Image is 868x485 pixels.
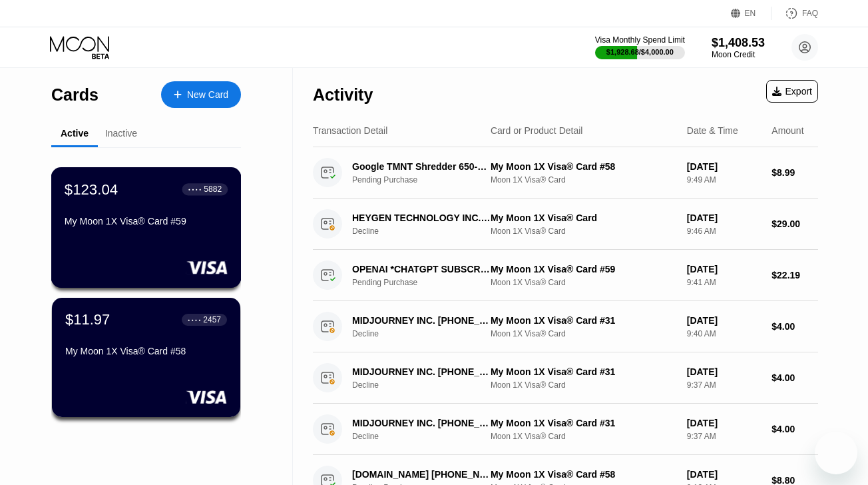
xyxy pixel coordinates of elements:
[745,9,756,18] div: EN
[491,213,676,223] div: My Moon 1X Visa® Card
[313,199,818,250] div: HEYGEN TECHNOLOGY INC. [PHONE_NUMBER] USDeclineMy Moon 1X Visa® CardMoon 1X Visa® Card[DATE]9:46 ...
[352,418,492,428] div: MIDJOURNEY INC. [PHONE_NUMBER] US
[491,264,676,274] div: My Moon 1X Visa® Card #59
[491,366,676,377] div: My Moon 1X Visa® Card #31
[65,346,227,356] div: My Moon 1X Visa® Card #58
[491,278,676,287] div: Moon 1X Visa® Card
[687,264,761,274] div: [DATE]
[687,432,761,441] div: 9:37 AM
[203,315,221,324] div: 2457
[771,125,803,136] div: Amount
[687,227,761,236] div: 9:46 AM
[352,161,492,172] div: Google TMNT Shredder 650-2530000 US
[771,219,818,229] div: $29.00
[313,250,818,301] div: OPENAI *CHATGPT SUBSCR [PHONE_NUMBER] IEPending PurchaseMy Moon 1X Visa® Card #59Moon 1X Visa® Ca...
[313,301,818,352] div: MIDJOURNEY INC. [PHONE_NUMBER] USDeclineMy Moon 1X Visa® Card #31Moon 1X Visa® Card[DATE]9:40 AM$...
[771,7,818,20] div: FAQ
[352,315,492,326] div: MIDJOURNEY INC. [PHONE_NUMBER] US
[352,366,492,377] div: MIDJOURNEY INC. [PHONE_NUMBER] US
[491,125,583,136] div: Card or Product Detail
[313,147,818,199] div: Google TMNT Shredder 650-2530000 USPending PurchaseMy Moon 1X Visa® Card #58Moon 1X Visa® Card[DA...
[771,270,818,280] div: $22.19
[712,36,765,59] div: $1,408.53Moon Credit
[771,424,818,434] div: $4.00
[352,213,492,223] div: HEYGEN TECHNOLOGY INC. [PHONE_NUMBER] US
[65,181,118,198] div: $123.04
[687,380,761,390] div: 9:37 AM
[52,168,240,287] div: $123.04● ● ● ●5882My Moon 1X Visa® Card #59
[687,418,761,428] div: [DATE]
[606,48,674,56] div: $1,928.68 / $4,000.00
[352,264,492,274] div: OPENAI *CHATGPT SUBSCR [PHONE_NUMBER] IE
[491,418,676,428] div: My Moon 1X Visa® Card #31
[352,175,503,185] div: Pending Purchase
[687,329,761,338] div: 9:40 AM
[61,128,89,139] div: Active
[352,380,503,390] div: Decline
[771,167,818,178] div: $8.99
[313,125,387,136] div: Transaction Detail
[595,35,685,45] div: Visa Monthly Spend Limit
[712,36,765,50] div: $1,408.53
[687,366,761,377] div: [DATE]
[815,432,857,474] iframe: Кнопка запуска окна обмена сообщениями
[771,372,818,383] div: $4.00
[65,311,110,328] div: $11.97
[352,227,503,236] div: Decline
[313,352,818,404] div: MIDJOURNEY INC. [PHONE_NUMBER] USDeclineMy Moon 1X Visa® Card #31Moon 1X Visa® Card[DATE]9:37 AM$...
[491,315,676,326] div: My Moon 1X Visa® Card #31
[802,9,818,18] div: FAQ
[313,404,818,455] div: MIDJOURNEY INC. [PHONE_NUMBER] USDeclineMy Moon 1X Visa® Card #31Moon 1X Visa® Card[DATE]9:37 AM$...
[491,432,676,441] div: Moon 1X Visa® Card
[352,329,503,338] div: Decline
[352,278,503,287] div: Pending Purchase
[313,85,373,105] div: Activity
[687,213,761,223] div: [DATE]
[188,187,202,191] div: ● ● ● ●
[731,7,771,20] div: EN
[187,89,228,101] div: New Card
[771,321,818,332] div: $4.00
[491,469,676,480] div: My Moon 1X Visa® Card #58
[52,298,240,417] div: $11.97● ● ● ●2457My Moon 1X Visa® Card #58
[204,185,222,194] div: 5882
[687,469,761,480] div: [DATE]
[712,50,765,59] div: Moon Credit
[491,227,676,236] div: Moon 1X Visa® Card
[687,125,738,136] div: Date & Time
[352,432,503,441] div: Decline
[687,315,761,326] div: [DATE]
[188,318,201,322] div: ● ● ● ●
[352,469,492,480] div: [DOMAIN_NAME] [PHONE_NUMBER] SG
[687,161,761,172] div: [DATE]
[491,161,676,172] div: My Moon 1X Visa® Card #58
[491,380,676,390] div: Moon 1X Visa® Card
[595,35,685,59] div: Visa Monthly Spend Limit$1,928.68/$4,000.00
[65,216,228,227] div: My Moon 1X Visa® Card #59
[105,128,137,139] div: Inactive
[491,329,676,338] div: Moon 1X Visa® Card
[766,80,818,103] div: Export
[51,85,99,105] div: Cards
[161,81,241,108] div: New Card
[687,278,761,287] div: 9:41 AM
[772,86,812,97] div: Export
[491,175,676,185] div: Moon 1X Visa® Card
[687,175,761,185] div: 9:49 AM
